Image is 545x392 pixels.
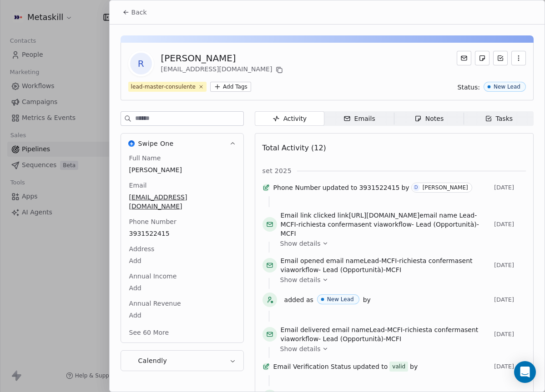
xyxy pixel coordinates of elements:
span: Add [129,256,235,265]
span: by [410,362,418,371]
span: [URL][DOMAIN_NAME] [349,212,420,219]
img: Swipe One [128,140,135,147]
span: Lead-MCFI-richiesta conferma [369,326,464,333]
span: link email name sent via workflow - [281,211,490,238]
div: [EMAIL_ADDRESS][DOMAIN_NAME] [161,65,285,75]
span: Calendly [138,356,167,365]
div: Swipe OneSwipe One [121,154,243,342]
button: See 60 More [124,324,175,341]
span: Show details [280,344,321,353]
span: [DATE] [494,363,526,370]
span: [DATE] [494,184,526,191]
span: Lead (Opportunità)-MCFI [323,266,401,273]
span: Phone Number [127,217,178,226]
div: New Lead [494,84,520,90]
span: Add [129,283,235,293]
span: added as [284,295,313,304]
span: Annual Revenue [127,299,183,308]
span: Lead (Opportunità)-MCFI [323,335,401,342]
div: Open Intercom Messenger [514,361,536,383]
span: Full Name [127,154,163,163]
span: updated to [323,183,358,192]
span: email name sent via workflow - [281,325,490,343]
button: CalendlyCalendly [121,351,243,371]
div: [PERSON_NAME] [161,52,285,65]
span: [DATE] [494,262,526,269]
span: [DATE] [494,296,526,303]
a: Show details [280,344,520,353]
span: [DATE] [494,331,526,338]
div: D [414,184,418,191]
span: [EMAIL_ADDRESS][DOMAIN_NAME] [129,193,235,211]
img: Calendly [128,357,135,364]
span: 3931522415 [359,183,399,192]
span: by [401,183,409,192]
span: Show details [280,239,321,248]
div: valid [392,362,405,371]
span: email name sent via workflow - [281,256,490,274]
button: Back [117,4,152,20]
a: Show details [280,275,520,284]
button: Add Tags [210,82,251,92]
span: by [363,295,371,304]
span: Email [127,181,149,190]
div: New Lead [327,296,354,303]
span: Email link clicked [281,212,336,219]
span: Email delivered [281,326,330,333]
div: Tasks [485,114,513,124]
span: R [130,53,152,74]
span: Annual Income [127,272,179,281]
div: [PERSON_NAME] [423,184,468,191]
a: Show details [280,239,520,248]
span: Lead-MCFI-richiesta conferma [364,257,459,264]
span: Email opened [281,257,324,264]
button: Swipe OneSwipe One [121,134,243,154]
div: lead-master-consulente [131,83,196,91]
div: Notes [414,114,444,124]
span: Status: [458,83,480,92]
span: Add [129,311,235,320]
span: Show details [280,275,321,284]
span: updated to [353,362,388,371]
div: Emails [343,114,375,124]
span: Address [127,244,156,253]
span: Phone Number [273,183,321,192]
span: 3931522415 [129,229,235,238]
span: Email Verification Status [273,362,351,371]
span: Swipe One [138,139,174,148]
span: set 2025 [262,166,292,175]
span: [DATE] [494,221,526,228]
span: [PERSON_NAME] [129,165,235,174]
span: Back [131,8,147,17]
span: Total Activity (12) [262,144,326,152]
